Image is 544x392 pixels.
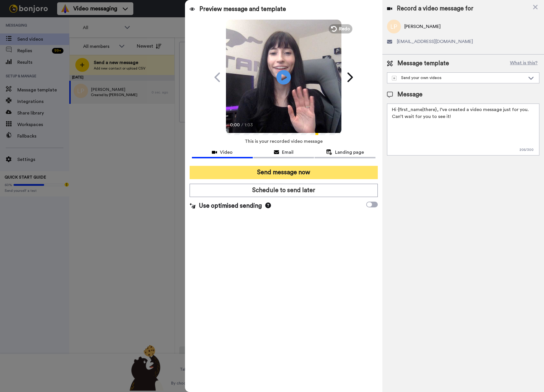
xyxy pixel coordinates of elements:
span: 0:00 [230,121,240,128]
span: Email [282,149,294,156]
span: Landing page [335,149,364,156]
textarea: Hi {first_name|there}, I’ve created a video message just for you. Can’t wait for you to see it! [387,104,539,155]
span: 1:03 [244,121,255,128]
span: Video [220,149,233,156]
button: Schedule to send later [190,184,378,197]
img: demo-template.svg [392,76,397,80]
button: What is this? [508,59,539,68]
button: Send message now [190,166,378,179]
span: / [241,121,243,128]
span: This is your recorded video message [245,135,323,148]
span: Message [397,90,423,99]
span: Message template [397,59,449,68]
span: [EMAIL_ADDRESS][DOMAIN_NAME] [397,38,473,45]
span: Use optimised sending [199,202,262,210]
div: Send your own videos [392,75,525,81]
